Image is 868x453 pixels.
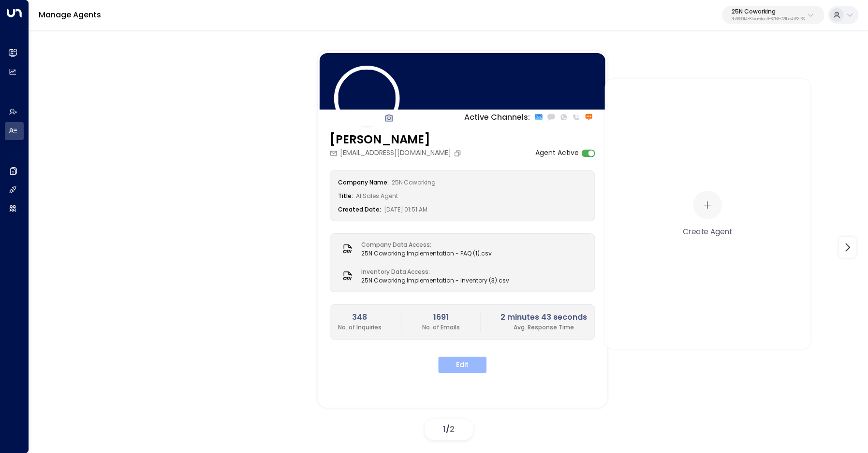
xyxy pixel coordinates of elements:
[334,65,400,131] img: 84_headshot.jpg
[383,205,427,213] span: [DATE] 01:51 AM
[338,205,381,213] label: Created Date:
[391,178,436,186] span: 25N Coworking
[338,323,382,331] p: No. of Inquiries
[443,424,446,435] span: 1
[438,356,486,373] button: Edit
[500,323,587,331] p: Avg. Response Time
[422,323,460,331] p: No. of Emails
[361,249,491,257] span: 25N Coworking Implementation - FAQ (1).csv
[422,311,460,323] h2: 1691
[683,226,732,237] div: Create Agent
[338,192,353,200] label: Title:
[361,267,504,276] label: Inventory Data Access:
[535,148,579,158] label: Agent Active
[338,178,389,186] label: Company Name:
[450,424,455,435] span: 2
[356,192,398,200] span: AI Sales Agent
[425,419,473,440] div: /
[732,9,805,14] p: 25N Coworking
[722,6,824,24] button: 25N Coworking3b9800f4-81ca-4ec0-8758-72fbe4763f36
[500,311,587,323] h2: 2 minutes 43 seconds
[464,111,530,123] p: Active Channels:
[39,9,101,20] a: Manage Agents
[338,311,382,323] h2: 348
[454,149,464,156] button: Copy
[330,148,464,158] div: [EMAIL_ADDRESS][DOMAIN_NAME]
[330,130,464,148] h3: [PERSON_NAME]
[361,276,509,284] span: 25N Coworking Implementation - Inventory (3).csv
[732,17,805,21] p: 3b9800f4-81ca-4ec0-8758-72fbe4763f36
[361,240,486,249] label: Company Data Access:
